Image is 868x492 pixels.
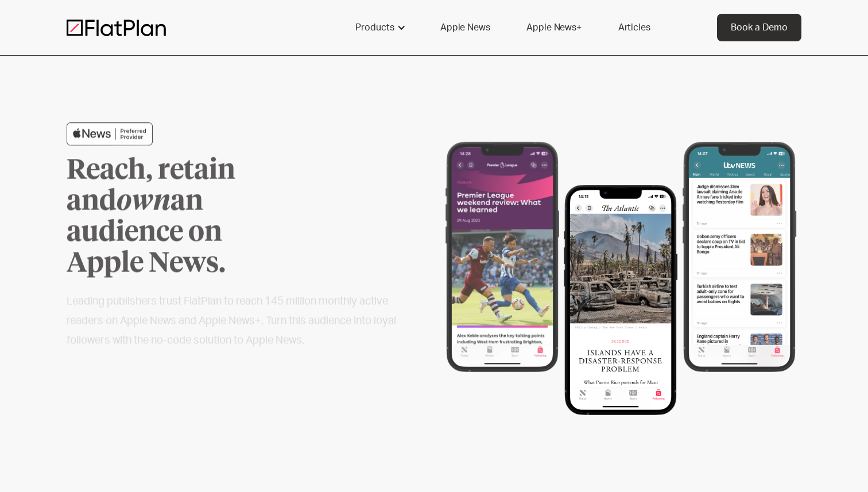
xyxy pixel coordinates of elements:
[67,155,302,279] h1: Reach, retain and an audience on Apple News.
[604,14,664,41] a: Articles
[342,14,417,41] div: Products
[117,188,170,215] em: own
[717,14,801,41] a: Book a Demo
[513,14,595,41] a: Apple News+
[67,292,397,350] h2: Leading publishers trust FlatPlan to reach 145 million monthly active readers on Apple News and A...
[427,14,503,41] a: Apple News
[355,21,394,34] div: Products
[731,21,788,34] div: Book a Demo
